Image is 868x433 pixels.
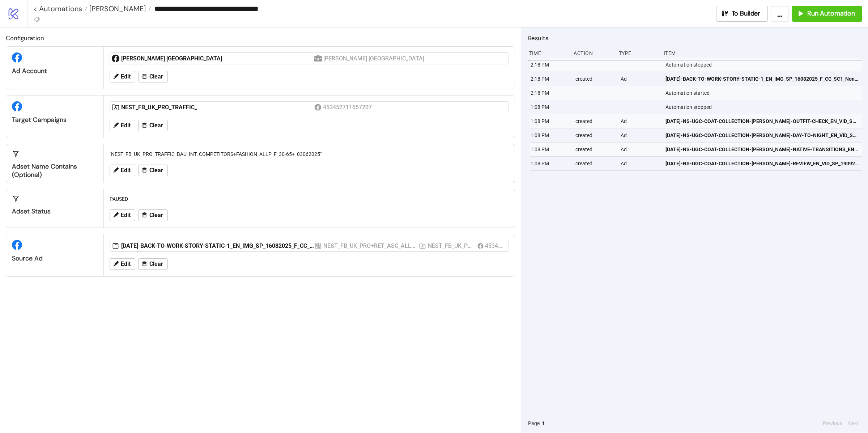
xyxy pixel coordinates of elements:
span: Edit [121,73,131,80]
button: Clear [138,258,168,270]
div: Ad [620,72,660,86]
a: [DATE]-NS-UGC-COAT-COLLECTION-[PERSON_NAME]-NATIVE-TRANSITIONS_EN_VID_SP_19092025_F_NSE_SC13_USP9... [665,143,859,156]
button: Previous [821,419,844,427]
button: Clear [138,165,168,176]
div: Automation stopped [665,100,864,114]
div: Automation stopped [665,58,864,72]
button: Clear [138,120,168,131]
button: ... [771,6,789,22]
a: < Automations [33,5,88,12]
button: Clear [138,71,168,82]
span: Clear [149,212,163,218]
div: Automation started [665,86,864,100]
span: [DATE]-NS-UGC-COAT-COLLECTION-[PERSON_NAME]-OUTFIT-CHECK_EN_VID_SP_19092025_F_NSE_SC13_USP9_COATS... [665,117,859,125]
a: [DATE]-NS-UGC-COAT-COLLECTION-[PERSON_NAME]-REVIEW_EN_VID_SP_19092025_F_NSE_SC13_USP9_COATS-CAMPAIGN [665,157,859,170]
div: 2:18 PM [530,72,570,86]
span: [DATE]-BACK-TO-WORK-STORY-STATIC-1_EN_IMG_SP_16082025_F_CC_SC1_None_ [665,75,859,83]
span: Run Automation [807,9,855,18]
button: Edit [110,258,135,270]
div: Ad [620,157,660,170]
div: 2:18 PM [530,86,570,100]
a: [DATE]-NS-UGC-COAT-COLLECTION-[PERSON_NAME]-DAY-TO-NIGHT_EN_VID_SP_19092025_F_NSE_SC13_USP9_COATS... [665,128,859,142]
span: [DATE]-NS-UGC-COAT-COLLECTION-[PERSON_NAME]-NATIVE-TRANSITIONS_EN_VID_SP_19092025_F_NSE_SC13_USP9... [665,145,859,153]
div: Time [528,46,568,60]
div: created [575,114,614,128]
span: [DATE]-NS-UGC-COAT-COLLECTION-[PERSON_NAME]-REVIEW_EN_VID_SP_19092025_F_NSE_SC13_USP9_COATS-CAMPAIGN [665,160,859,167]
div: NEST_FB_UK_PRO+RET_ASC_ALLPRODUCTS_BROAD_DEMO_A+_F_18+_01092025 [323,241,416,250]
div: [PERSON_NAME] [GEOGRAPHIC_DATA] [121,55,314,63]
div: Adset Status [12,207,98,216]
h2: Configuration [6,33,515,43]
div: Type [618,46,658,60]
span: Clear [149,167,163,174]
button: Edit [110,120,135,131]
div: 1:08 PM [530,157,570,170]
div: 1:08 PM [530,143,570,156]
div: Ad Account [12,67,98,75]
span: Edit [121,261,131,267]
span: Clear [149,73,163,80]
div: NEST_FB_UK_PRO_ASC_CREATIVE_MAY25 [428,241,475,250]
div: created [575,143,614,156]
span: Clear [149,122,163,129]
div: created [575,128,614,142]
span: Edit [121,167,131,174]
button: Next [846,419,861,427]
div: 1:08 PM [530,114,570,128]
span: Page [528,419,540,427]
span: Clear [149,261,163,267]
a: [DATE]-NS-UGC-COAT-COLLECTION-[PERSON_NAME]-OUTFIT-CHECK_EN_VID_SP_19092025_F_NSE_SC13_USP9_COATS... [665,114,859,128]
button: Edit [110,165,135,176]
div: [PERSON_NAME] [GEOGRAPHIC_DATA] [323,54,425,63]
span: Edit [121,122,131,129]
div: 453452711657207 [323,103,373,112]
div: PAUSED [107,192,512,206]
button: Edit [110,209,135,221]
span: To Builder [732,9,761,18]
div: Item [663,46,862,60]
button: Clear [138,209,168,221]
div: Ad [620,143,660,156]
div: Source Ad [12,254,98,263]
div: 453452711657207 [485,241,504,250]
span: Edit [121,212,131,218]
div: Target Campaigns [12,116,98,124]
div: created [575,72,614,86]
div: 1:08 PM [530,128,570,142]
div: Action [573,46,613,60]
div: 2:18 PM [530,58,570,72]
div: [DATE]-BACK-TO-WORK-STORY-STATIC-1_EN_IMG_SP_16082025_F_CC_SC1_None_ [121,242,314,250]
div: Ad [620,128,660,142]
div: 1:08 PM [530,100,570,114]
button: Edit [110,71,135,82]
span: [DATE]-NS-UGC-COAT-COLLECTION-[PERSON_NAME]-DAY-TO-NIGHT_EN_VID_SP_19092025_F_NSE_SC13_USP9_COATS... [665,131,859,139]
h2: Results [528,33,862,43]
button: Run Automation [792,6,862,22]
a: [DATE]-BACK-TO-WORK-STORY-STATIC-1_EN_IMG_SP_16082025_F_CC_SC1_None_ [665,72,859,86]
div: NEST_FB_UK_PRO_TRAFFIC_ [121,103,314,111]
div: Adset Name contains (optional) [12,162,98,179]
a: [PERSON_NAME] [88,5,151,12]
span: [PERSON_NAME] [88,4,146,13]
div: "NEST_FB_UK_PRO_TRAFFIC_BAU_INT_COMPETITORS+FASHION_ALLP_F_30-65+_03062025" [107,147,512,161]
div: Ad [620,114,660,128]
button: 1 [540,419,547,427]
div: created [575,157,614,170]
button: To Builder [716,6,768,22]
